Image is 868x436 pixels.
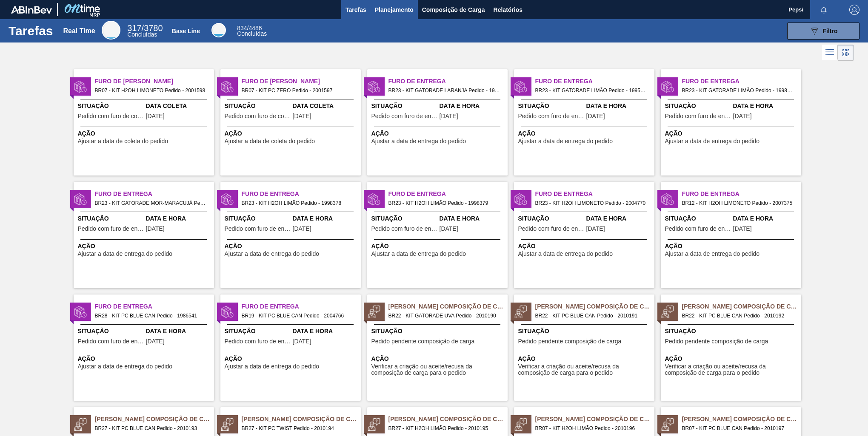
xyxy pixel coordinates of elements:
span: Ação [665,129,799,138]
span: Situação [518,214,584,223]
span: Ação [78,354,212,363]
span: BR12 - KIT H2OH LIMONETO Pedido - 2007375 [682,198,794,208]
span: Situação [78,102,144,110]
span: BR07 - KIT PC BLUE CAN Pedido - 2010197 [682,424,794,433]
span: Furo de Coleta [242,77,361,86]
span: 04/08/2025 [146,113,165,119]
span: Furo de Entrega [242,190,361,198]
img: status [661,418,674,431]
img: status [74,193,87,206]
span: Data e Hora [146,327,212,336]
span: Furo de Entrega [535,190,654,198]
span: Data e Hora [733,102,799,110]
img: status [221,80,234,93]
img: status [514,80,527,93]
span: Ação [518,129,652,138]
span: 01/08/2025, [146,226,165,232]
img: Logout [849,5,859,15]
span: Pedido com furo de coleta [78,113,144,119]
img: status [368,418,380,431]
span: Situação [665,102,731,110]
img: status [74,418,87,431]
span: Ação [665,354,799,363]
span: Relatórios [494,5,523,15]
span: 14/08/2025, [733,226,752,232]
span: Concluídas [237,30,267,37]
span: Data e Hora [440,214,505,223]
span: Furo de Entrega [242,302,361,311]
img: status [368,193,380,206]
span: Pedido com furo de entrega [518,226,584,232]
span: Pedido com furo de entrega [371,226,437,232]
span: BR23 - KIT H2OH LIMÃO Pedido - 1998379 [388,198,501,208]
span: Ação [518,354,652,363]
span: Pedido Aguardando Composição de Carga [95,415,214,424]
span: Ajustar a data de coleta do pedido [225,138,315,144]
div: Real Time [102,21,120,40]
span: 834 [237,25,247,31]
span: Filtro [823,28,838,34]
span: BR27 - KIT PC BLUE CAN Pedido - 2010193 [95,424,207,433]
span: Pedido com furo de entrega [518,113,584,119]
div: Real Time [63,27,95,35]
img: status [661,193,674,206]
span: Ajustar a data de entrega do pedido [518,251,613,257]
span: Data e Hora [293,327,359,336]
span: Pedido Aguardando Composição de Carga [682,415,801,424]
span: Data e Hora [586,214,652,223]
span: Ação [518,242,652,251]
span: Situação [371,327,505,336]
img: status [514,418,527,431]
span: Furo de Entrega [95,302,214,311]
span: Pedido Aguardando Composição de Carga [682,302,801,311]
span: Ajustar a data de entrega do pedido [225,363,320,370]
span: 01/08/2025, [293,226,311,232]
span: 317 [127,23,141,33]
span: BR23 - KIT GATORADE MOR-MARACUJÁ Pedido - 1998301 [95,198,207,208]
span: Ajustar a data de entrega do pedido [78,363,173,370]
span: Pedido com furo de coleta [225,113,291,119]
span: Pedido pendente composição de carga [665,338,768,345]
span: Furo de Entrega [682,77,801,86]
span: Ajustar a data de entrega do pedido [371,138,466,144]
span: Pedido pendente composição de carga [371,338,475,345]
img: status [221,193,234,206]
span: Situação [518,327,652,336]
span: BR07 - KIT H2OH LIMÃO Pedido - 2010196 [535,424,648,433]
span: 04/08/2025 [293,113,311,119]
span: Pedido Aguardando Composição de Carga [242,415,361,424]
span: Situação [371,102,437,110]
span: Situação [225,214,291,223]
span: 25/07/2025, [146,338,165,345]
img: status [368,306,380,318]
span: Ação [371,242,505,251]
span: Ação [665,242,799,251]
span: Ajustar a data de entrega do pedido [665,251,760,257]
span: Furo de Entrega [95,190,214,198]
span: Pedido Aguardando Composição de Carga [388,415,508,424]
span: Composição de Carga [422,5,485,15]
div: Base Line [237,25,267,37]
span: Ajustar a data de entrega do pedido [518,138,613,144]
span: Ajustar a data de entrega do pedido [225,251,320,257]
div: Base Line [172,28,200,34]
span: Situação [518,102,584,110]
span: Pedido com furo de entrega [225,226,291,232]
div: Base Line [211,23,226,37]
span: Planejamento [375,5,414,15]
span: Furo de Entrega [388,77,508,86]
span: Ação [225,129,359,138]
span: / 4486 [237,25,262,31]
span: Verificar a criação ou aceite/recusa da composição de carga para o pedido [518,363,652,377]
span: BR22 - KIT GATORADE UVA Pedido - 2010190 [388,311,501,320]
img: status [221,306,234,318]
span: Pedido com furo de entrega [78,338,144,345]
img: status [661,306,674,318]
span: BR23 - KIT GATORADE LIMÃO Pedido - 1995282 [535,86,648,95]
span: Pedido pendente composição de carga [518,338,622,345]
span: / 3780 [127,23,163,33]
h1: Tarefas [9,26,53,36]
span: 01/08/2025, [440,226,458,232]
span: Ação [225,242,359,251]
span: Situação [78,214,144,223]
